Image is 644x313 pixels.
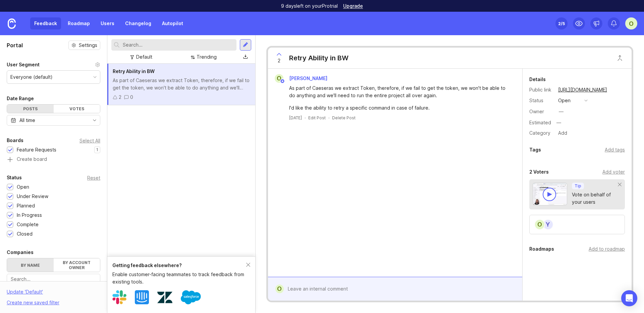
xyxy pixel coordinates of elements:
span: Retry Ability in BW [113,68,155,74]
div: · [328,115,329,121]
img: Salesforce logo [181,287,201,307]
div: Posts [7,105,54,113]
a: Autopilot [158,17,187,29]
div: Update ' Default ' [7,288,43,299]
div: User Segment [7,61,40,69]
a: O[PERSON_NAME] [271,74,333,83]
a: Users [97,17,118,29]
div: O [275,74,283,83]
div: Trending [197,53,217,61]
button: 2/5 [555,17,568,29]
div: Votes [54,105,100,113]
div: Add tags [605,146,625,153]
img: Canny Home [8,18,16,29]
div: Owner [529,108,553,115]
div: Complete [17,221,39,228]
div: Add [556,129,569,137]
div: Y [543,219,553,230]
img: video-thumbnail-vote-d41b83416815613422e2ca741bf692cc.jpg [533,183,568,205]
div: Edit Post [308,115,326,121]
div: Everyone (default) [10,73,53,81]
img: Zendesk logo [157,290,172,305]
div: All time [19,117,35,124]
span: Settings [79,42,97,49]
label: By account owner [54,258,100,272]
div: Select All [79,139,100,142]
div: Closed [17,230,33,238]
img: member badge [280,79,285,84]
div: 2 [119,93,121,101]
a: [DATE] [289,115,302,121]
img: Slack logo [112,290,126,304]
div: Under Review [17,193,48,200]
div: Tags [529,146,541,154]
a: Add [553,129,569,137]
svg: toggle icon [89,118,100,123]
div: · [305,115,306,121]
button: Settings [68,41,100,50]
div: Roadmaps [529,245,554,253]
div: O [275,285,284,293]
div: O [534,219,545,230]
div: Delete Post [332,115,356,121]
div: Feature Requests [17,146,56,153]
div: Category [529,129,553,137]
div: Public link [529,86,553,93]
div: Estimated [529,120,551,125]
a: Retry Ability in BWAs part of Caeseras we extract Token, therefore, if we fail to get the token, ... [107,64,255,105]
div: Enable customer-facing teammates to track feedback from existing tools. [112,271,246,286]
div: open [558,97,571,104]
div: Create new saved filter [7,299,59,306]
div: Add voter [602,168,625,176]
div: As part of Caeseras we extract Token, therefore, if we fail to get the token, we won't be able to... [113,77,250,91]
div: Boards [7,136,23,144]
a: Roadmap [64,17,94,29]
div: Planned [17,202,35,209]
div: Getting feedback elsewhere? [112,262,246,269]
input: Search... [123,41,234,49]
div: Date Range [7,95,34,103]
div: 0 [130,93,133,101]
div: Status [7,174,22,182]
div: 2 /5 [558,19,565,28]
div: Retry Ability in BW [289,53,348,63]
div: I'd like the ability to retry a specific command in case of failure. [289,104,509,112]
a: [URL][DOMAIN_NAME] [556,85,609,94]
p: Tip [575,183,581,189]
div: Open Intercom Messenger [621,290,637,306]
div: Details [529,75,546,83]
span: 2 [278,57,280,64]
div: Add to roadmap [589,245,625,253]
button: O [625,17,637,29]
p: 9 days left on your Pro trial [281,3,338,9]
input: Search... [11,275,96,283]
div: Vote on behalf of your users [572,191,618,206]
div: — [559,108,563,115]
div: Companies [7,248,34,256]
div: As part of Caeseras we extract Token, therefore, if we fail to get the token, we won't be able to... [289,84,509,99]
div: Open [17,183,29,191]
div: In Progress [17,211,42,219]
button: Close button [613,51,627,65]
p: 1 [96,147,98,152]
div: — [554,118,563,127]
div: Default [136,53,152,61]
img: Intercom logo [135,290,149,304]
div: 2 Voters [529,168,549,176]
a: Create board [7,157,100,163]
div: Reset [87,176,100,180]
label: By name [7,258,54,272]
a: Changelog [121,17,155,29]
span: [PERSON_NAME] [289,75,327,81]
a: Upgrade [343,4,363,8]
h1: Portal [7,41,23,49]
div: Status [529,97,553,104]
